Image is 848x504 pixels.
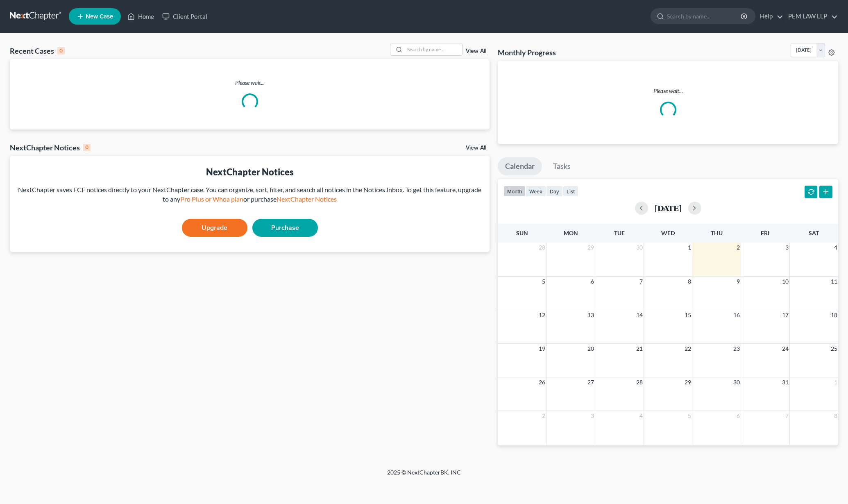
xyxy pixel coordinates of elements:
[687,277,692,286] span: 8
[538,243,546,252] span: 28
[190,468,658,483] div: 2025 © NextChapterBK, INC
[784,9,838,24] a: PEM LAW LLP
[538,310,546,320] span: 12
[635,243,644,252] span: 30
[587,243,595,252] span: 29
[503,186,526,197] button: month
[587,310,595,320] span: 13
[158,9,211,24] a: Client Portal
[756,9,783,24] a: Help
[830,277,838,286] span: 11
[541,411,546,421] span: 2
[830,344,838,354] span: 25
[711,229,723,236] span: Thu
[781,277,789,286] span: 10
[785,243,789,252] span: 3
[781,344,789,354] span: 24
[781,310,789,320] span: 17
[498,48,556,57] h3: Monthly Progress
[83,144,91,151] div: 0
[516,229,528,236] span: Sun
[732,310,741,320] span: 16
[687,243,692,252] span: 1
[16,166,483,178] div: NextChapter Notices
[761,229,769,236] span: Fri
[687,411,692,421] span: 5
[563,186,578,197] button: list
[635,377,644,387] span: 28
[736,243,741,252] span: 2
[405,43,462,55] input: Search by name...
[833,411,838,421] span: 8
[180,195,243,203] a: Pro Plus or Whoa plan
[684,310,692,320] span: 15
[538,377,546,387] span: 26
[635,344,644,354] span: 21
[564,229,578,236] span: Mon
[546,157,578,175] a: Tasks
[123,9,158,24] a: Home
[182,219,247,237] a: Upgrade
[614,229,625,236] span: Tue
[781,377,789,387] span: 31
[526,186,546,197] button: week
[667,9,742,24] input: Search by name...
[498,157,542,175] a: Calendar
[587,344,595,354] span: 20
[833,377,838,387] span: 1
[10,79,490,87] p: Please wait...
[466,145,486,151] a: View All
[541,277,546,286] span: 5
[655,204,682,212] h2: [DATE]
[590,277,595,286] span: 6
[732,344,741,354] span: 23
[277,195,337,203] a: NextChapter Notices
[736,411,741,421] span: 6
[538,344,546,354] span: 19
[587,377,595,387] span: 27
[10,46,65,56] div: Recent Cases
[16,185,483,204] div: NextChapter saves ECF notices directly to your NextChapter case. You can organize, sort, filter, ...
[684,344,692,354] span: 22
[10,143,91,152] div: NextChapter Notices
[785,411,789,421] span: 7
[639,411,644,421] span: 4
[736,277,741,286] span: 9
[639,277,644,286] span: 7
[809,229,819,236] span: Sat
[635,310,644,320] span: 14
[661,229,675,236] span: Wed
[732,377,741,387] span: 30
[252,219,318,237] a: Purchase
[466,48,486,54] a: View All
[504,87,832,95] p: Please wait...
[546,186,563,197] button: day
[86,14,113,20] span: New Case
[830,310,838,320] span: 18
[590,411,595,421] span: 3
[833,243,838,252] span: 4
[684,377,692,387] span: 29
[57,47,65,54] div: 0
